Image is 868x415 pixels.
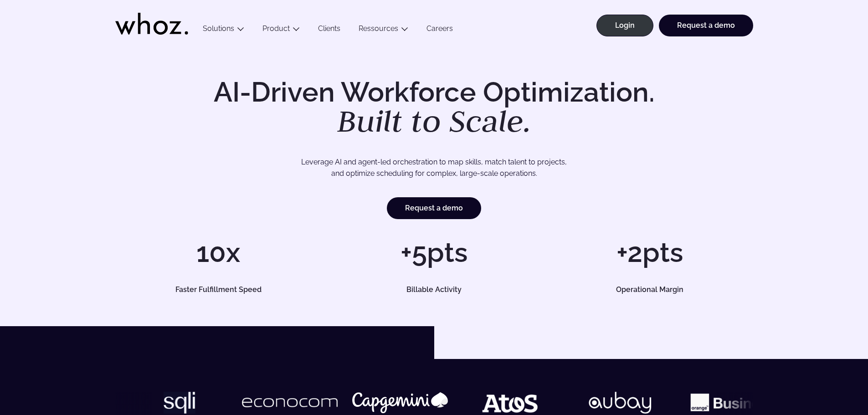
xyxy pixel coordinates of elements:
h1: +2pts [546,239,753,266]
a: Product [262,24,290,33]
h5: Operational Margin [557,286,743,293]
a: Request a demo [387,197,481,219]
p: Leverage AI and agent-led orchestration to map skills, match talent to projects, and optimize sch... [147,156,721,179]
a: Login [596,15,653,36]
em: Built to Scale. [337,101,531,141]
h5: Faster Fulfillment Speed [125,286,311,293]
h5: Billable Activity [341,286,527,293]
a: Request a demo [659,15,753,36]
button: Ressources [349,24,417,36]
a: Ressources [359,24,398,33]
button: Product [253,24,309,36]
h1: AI-Driven Workforce Optimization. [201,78,668,137]
a: Clients [309,24,349,36]
a: Careers [417,24,462,36]
h1: 10x [115,239,322,266]
h1: +5pts [331,239,537,266]
button: Solutions [194,24,253,36]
